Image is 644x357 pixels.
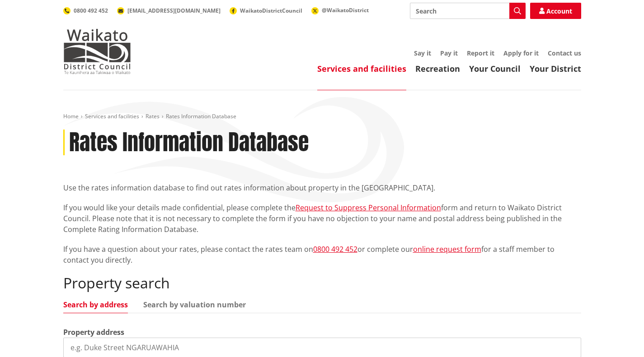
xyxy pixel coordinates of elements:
span: [EMAIL_ADDRESS][DOMAIN_NAME] [127,7,221,14]
a: Home [63,112,79,120]
a: Report it [467,49,494,57]
p: If you have a question about your rates, please contact the rates team on or complete our for a s... [63,244,581,265]
a: Search by address [63,301,128,308]
span: Rates Information Database [166,112,236,120]
a: WaikatoDistrictCouncil [230,7,302,14]
a: Say it [414,49,431,57]
a: @WaikatoDistrict [311,6,369,14]
span: 0800 492 452 [74,7,108,14]
h2: Property search [63,274,581,292]
a: Pay it [440,49,458,57]
a: Apply for it [503,49,539,57]
label: Property address [63,327,124,338]
a: Your District [530,63,581,74]
a: Contact us [548,49,581,57]
a: Services and facilities [317,63,406,74]
input: Search input [410,3,526,19]
a: Recreation [415,63,460,74]
nav: breadcrumb [63,113,581,121]
a: 0800 492 452 [313,244,357,254]
a: Services and facilities [85,112,139,120]
a: online request form [413,244,481,254]
a: Request to Suppress Personal Information [296,203,441,213]
a: Search by valuation number [143,301,246,308]
p: Use the rates information database to find out rates information about property in the [GEOGRAPHI... [63,182,581,193]
p: If you would like your details made confidential, please complete the form and return to Waikato ... [63,202,581,235]
img: Waikato District Council - Te Kaunihera aa Takiwaa o Waikato [63,29,131,74]
a: Account [530,3,581,19]
a: Rates [146,112,160,120]
span: WaikatoDistrictCouncil [240,7,302,14]
a: 0800 492 452 [63,7,108,14]
a: Your Council [469,63,521,74]
span: @WaikatoDistrict [322,6,369,14]
a: [EMAIL_ADDRESS][DOMAIN_NAME] [117,7,221,14]
h1: Rates Information Database [69,130,309,156]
